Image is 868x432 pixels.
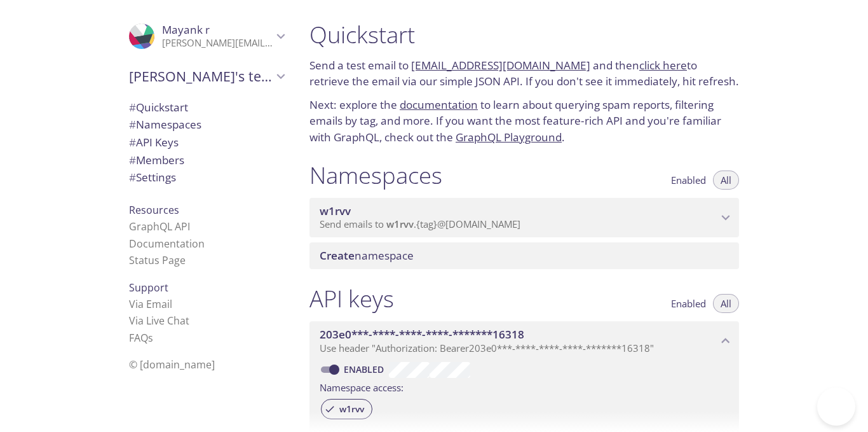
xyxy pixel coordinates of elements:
[639,58,687,73] a: click here
[332,403,372,415] span: w1rvv
[129,117,201,132] span: Namespaces
[119,60,294,93] div: Mayank's team
[309,20,739,49] h1: Quickstart
[320,378,403,396] label: Namespace access:
[129,135,136,150] span: #
[309,57,739,90] p: Send a test email to and then to retrieve the email via our simple JSON API. If you don't see it ...
[129,297,172,311] a: Via Email
[119,134,294,151] div: API Keys
[713,294,739,313] button: All
[309,242,739,269] div: Create namespace
[320,204,351,218] span: w1rvv
[309,198,739,237] div: w1rvv namespace
[129,331,153,345] a: FAQ
[129,170,176,185] span: Settings
[129,135,179,150] span: API Keys
[817,387,855,426] iframe: Help Scout Beacon - Open
[321,399,372,419] div: w1rvv
[456,130,562,144] a: GraphQL Playground
[309,97,739,146] p: Next: explore the to learn about querying spam reports, filtering emails by tag, and more. If you...
[148,331,153,345] span: s
[400,97,478,112] a: documentation
[129,219,190,233] a: GraphQL API
[129,281,168,295] span: Support
[129,67,273,85] span: [PERSON_NAME]'s team
[320,218,520,230] span: Send emails to . {tag} @[DOMAIN_NAME]
[129,153,136,167] span: #
[663,294,714,313] button: Enabled
[386,218,414,230] span: w1rvv
[342,363,389,375] a: Enabled
[309,284,394,313] h1: API keys
[119,15,294,57] div: Mayank r
[129,237,205,251] a: Documentation
[162,37,273,50] p: [PERSON_NAME][EMAIL_ADDRESS][DOMAIN_NAME]
[129,153,184,167] span: Members
[663,171,714,190] button: Enabled
[119,99,294,116] div: Quickstart
[129,117,136,132] span: #
[119,116,294,134] div: Namespaces
[320,248,355,263] span: Create
[320,248,414,263] span: namespace
[129,253,186,267] a: Status Page
[119,169,294,186] div: Team Settings
[129,100,136,115] span: #
[162,22,210,37] span: Mayank r
[713,171,739,190] button: All
[119,151,294,169] div: Members
[129,170,136,185] span: #
[129,100,188,115] span: Quickstart
[309,161,442,190] h1: Namespaces
[129,358,215,372] span: © [DOMAIN_NAME]
[129,203,179,217] span: Resources
[411,58,590,73] a: [EMAIL_ADDRESS][DOMAIN_NAME]
[129,314,189,328] a: Via Live Chat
